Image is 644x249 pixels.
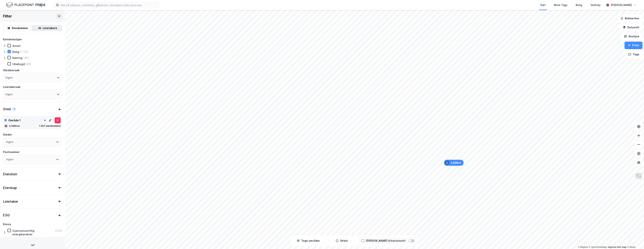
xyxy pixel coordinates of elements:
div: [PERSON_NAME] [611,3,632,7]
div: Sted [3,107,11,111]
div: Leietakere [43,26,57,30]
div: Mine Tags [554,3,567,7]
div: Ingen [5,92,13,97]
button: Tags [625,51,643,58]
div: Steder [3,132,12,137]
a: Mapbox [578,246,588,248]
div: 1 257 eiendommer [39,124,61,127]
button: Datasett [620,24,643,31]
div: Gjennomsnittlig energikarakter [12,229,54,236]
div: Gårdeiersøk [3,68,19,73]
div: [PERSON_NAME] til kartutsnitt [366,238,405,243]
div: (372) [55,229,62,232]
button: Filter [625,42,643,49]
img: logo.f888ab2527a4732fd821a326f86c7f29.svg [6,2,45,8]
iframe: Chat Widget [625,231,644,249]
div: (35) [23,56,29,60]
div: Eiendommer [12,26,28,30]
button: Analyse [621,33,643,40]
div: ESG [3,213,10,217]
div: Eierskap [3,186,17,190]
img: spinner.a6d8c91a73a9ac5275cf975e30b51cfb.svg [30,240,36,246]
div: Enova [3,222,11,226]
div: Verktøy [590,3,601,7]
button: Tegn områder [292,237,324,244]
div: 1 [12,107,16,111]
div: Eiendomstype [3,37,22,42]
div: Filter [3,13,12,19]
div: Bolig [12,50,19,54]
div: Bolig [576,3,582,7]
div: Ingen [6,140,13,144]
a: OpenStreetMap [589,246,607,248]
img: Z [635,172,642,180]
div: Næring [12,56,22,60]
div: 1 [445,160,449,165]
div: Leietakersøk [3,85,20,89]
button: Sirkel [326,237,358,244]
div: Ubebygd [12,62,25,66]
div: Kart [540,3,546,7]
div: Annet [12,44,21,48]
div: Ingen [5,75,13,80]
button: Bokmerker [617,15,643,22]
div: Ingen [6,157,13,162]
input: Søk på adresse, matrikkel, gårdeiere, leietakere eller personer [59,2,159,8]
div: 2,366 k㎡ [9,124,20,127]
div: Postnummer [3,150,20,154]
div: Område 1 [8,118,21,123]
div: Leietaker [3,199,18,204]
a: Improve this map [608,246,626,248]
div: (1 112) [20,50,28,54]
div: Map marker [444,160,464,166]
div: Kontrollprogram for chat [625,231,644,249]
div: Eiendom [3,172,17,176]
div: (69) [26,62,31,66]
